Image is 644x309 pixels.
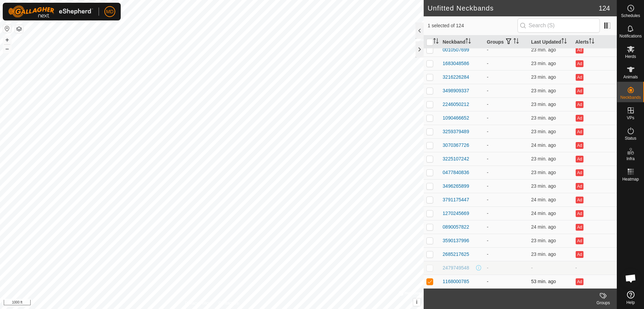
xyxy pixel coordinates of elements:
span: Herds [625,55,636,59]
span: Sep 17, 2025, 8:07 AM [531,211,556,216]
button: Ad [576,251,583,258]
button: Ad [576,197,583,203]
div: 2685217625 [443,251,469,258]
input: Search (S) [518,18,600,33]
div: Open chat [621,268,641,289]
button: Reset Map [3,25,11,33]
span: i [416,299,418,305]
td: - [484,70,528,84]
button: Ad [576,169,583,176]
th: Groups [484,35,528,49]
button: Ad [576,237,583,244]
div: 3259379489 [443,128,469,135]
span: Sep 17, 2025, 8:09 AM [531,74,556,80]
span: Sep 17, 2025, 8:08 AM [531,156,556,161]
span: Neckbands [620,95,641,99]
span: Heatmap [622,177,639,181]
td: - [484,43,528,57]
td: - [484,206,528,220]
div: 0010507699 [443,46,469,53]
div: 1270245669 [443,210,469,217]
div: 3498909337 [443,87,469,94]
button: i [413,298,421,306]
button: Ad [576,74,583,81]
span: Sep 17, 2025, 7:38 AM [531,279,556,284]
span: Sep 17, 2025, 8:08 AM [531,251,556,257]
div: 0890057822 [443,223,469,231]
span: Sep 17, 2025, 8:08 AM [531,238,556,243]
a: Privacy Policy [185,300,210,306]
p-sorticon: Activate to sort [465,39,471,45]
span: Notifications [620,34,642,38]
span: Sep 17, 2025, 8:09 AM [531,61,556,66]
span: Sep 17, 2025, 8:07 AM [531,197,556,202]
span: 124 [599,3,610,13]
span: Sep 17, 2025, 8:09 AM [531,47,556,52]
span: 1 selected of 124 [428,22,518,29]
span: Sep 17, 2025, 8:07 AM [531,224,556,230]
div: 3590137996 [443,237,469,244]
p-sorticon: Activate to sort [561,39,567,45]
div: 3216226284 [443,74,469,81]
p-sorticon: Activate to sort [513,39,519,45]
button: Ad [576,101,583,108]
span: Status [625,136,636,140]
p-sorticon: Activate to sort [433,39,439,45]
span: Infra [626,157,634,161]
button: Ad [576,128,583,135]
div: 2246050212 [443,101,469,108]
td: - [484,111,528,125]
button: Ad [576,278,583,285]
td: - [484,247,528,261]
div: 2479749548 [443,264,469,272]
button: Ad [576,88,583,94]
span: Sep 17, 2025, 8:09 AM [531,102,556,107]
td: - [484,125,528,138]
button: – [3,45,11,53]
td: - [484,261,528,275]
span: MD [106,8,114,15]
button: Ad [576,60,583,67]
button: Ad [576,183,583,190]
td: - [484,193,528,206]
td: - [484,220,528,234]
div: 3791175447 [443,196,469,203]
div: 3496265899 [443,183,469,190]
div: 1168000785 [443,278,469,285]
button: Map Layers [15,25,23,33]
span: Help [626,300,635,305]
span: Sep 17, 2025, 8:08 AM [531,183,556,189]
td: - [484,97,528,111]
span: Schedules [621,14,640,18]
a: Help [617,288,644,307]
div: 1683048586 [443,60,469,67]
button: Ad [576,210,583,217]
span: VPs [627,116,634,120]
span: Animals [623,75,638,79]
div: 0477840836 [443,169,469,176]
span: Sep 17, 2025, 8:08 AM [531,170,556,175]
h2: Unfitted Neckbands [428,4,599,12]
div: Groups [590,300,617,306]
div: 3225107242 [443,155,469,163]
button: Ad [576,156,583,163]
img: Gallagher Logo [8,5,93,18]
div: 1090466652 [443,114,469,122]
th: Neckband [440,35,484,49]
button: Ad [576,142,583,149]
a: Contact Us [219,300,239,306]
th: Alerts [573,35,617,49]
button: Ad [576,115,583,122]
td: - [484,57,528,70]
div: 3070367726 [443,142,469,149]
td: - [484,138,528,152]
span: - [531,265,533,271]
button: Ad [576,47,583,53]
td: - [573,261,617,275]
td: - [484,275,528,288]
td: - [484,234,528,247]
button: + [3,36,11,44]
td: - [484,179,528,193]
th: Last Updated [528,35,573,49]
td: - [484,152,528,166]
